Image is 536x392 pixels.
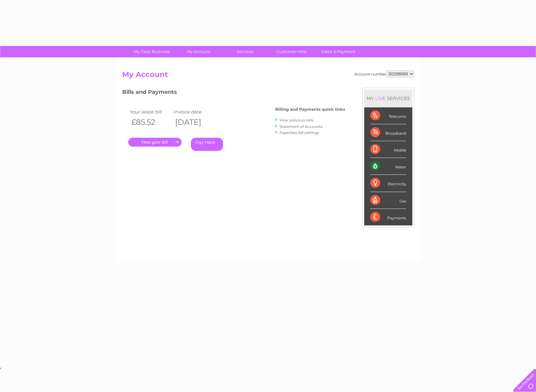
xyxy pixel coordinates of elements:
div: Account number [354,70,414,78]
h3: Bills and Payments [122,88,345,98]
div: MY SERVICES [364,90,412,107]
a: Pay Here [191,138,223,151]
div: Water [370,158,406,175]
a: Services [220,46,270,57]
div: Mobile [370,141,406,158]
div: Electricity [370,175,406,192]
th: [DATE] [172,116,216,129]
div: Broadband [370,124,406,141]
a: View previous bills [280,118,313,122]
a: Statement of Accounts [280,124,322,129]
div: Telecoms [370,107,406,124]
a: My Clear Business [126,46,177,57]
td: Your latest bill [128,108,172,116]
div: Gas [370,192,406,209]
a: Paperless bill settings [280,130,319,135]
a: My Account [173,46,224,57]
td: Invoice date [172,108,216,116]
a: . [128,138,182,147]
a: Make A Payment [313,46,364,57]
th: £85.52 [128,116,172,129]
a: Customer Help [266,46,317,57]
div: LIVE [374,95,387,101]
h4: Billing and Payments quick links [275,107,345,112]
div: Payments [370,209,406,225]
h2: My Account [122,70,414,82]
